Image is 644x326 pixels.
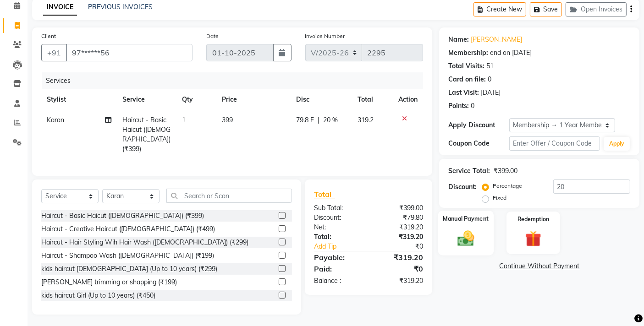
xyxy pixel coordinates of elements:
[47,116,64,124] span: Karan
[379,242,430,251] div: ₹0
[566,2,627,16] button: Open Invoices
[41,224,215,234] div: Haircut - Creative Haircut ([DEMOGRAPHIC_DATA]) (₹499)
[41,44,67,61] button: +91
[358,116,374,124] span: 319.2
[206,32,219,40] label: Date
[305,32,345,40] label: Invoice Number
[369,203,430,213] div: ₹399.00
[176,89,216,110] th: Qty
[291,89,352,110] th: Disc
[42,72,430,89] div: Services
[182,116,186,124] span: 1
[486,61,494,71] div: 51
[517,215,549,223] label: Redemption
[369,232,430,242] div: ₹319.20
[448,139,509,148] div: Coupon Code
[216,89,291,110] th: Price
[448,120,509,130] div: Apply Discount
[41,291,155,300] div: kids haircut Girl (Up to 10 years) (₹450)
[318,115,319,125] span: |
[307,263,369,274] div: Paid:
[448,61,484,71] div: Total Visits:
[448,35,469,44] div: Name:
[493,182,522,190] label: Percentage
[117,89,176,110] th: Service
[307,252,369,263] div: Payable:
[352,89,393,110] th: Total
[530,2,562,16] button: Save
[481,88,501,98] div: [DATE]
[41,251,214,261] div: Haircut - Shampoo Wash ([DEMOGRAPHIC_DATA]) (₹199)
[604,137,630,151] button: Apply
[448,88,479,98] div: Last Visit:
[41,211,204,221] div: Haircut - Basic Haicut ([DEMOGRAPHIC_DATA]) (₹399)
[471,101,474,111] div: 0
[41,32,56,40] label: Client
[452,228,480,248] img: _cash.svg
[88,3,153,11] a: PREVIOUS INVOICES
[307,242,379,251] a: Add Tip
[307,203,369,213] div: Sub Total:
[314,190,335,199] span: Total
[369,223,430,232] div: ₹319.20
[307,276,369,286] div: Balance :
[509,136,600,151] input: Enter Offer / Coupon Code
[448,182,477,192] div: Discount:
[41,264,217,274] div: kids haircut [DEMOGRAPHIC_DATA] (Up to 10 years) (₹299)
[488,75,491,84] div: 0
[441,261,638,271] a: Continue Without Payment
[448,48,488,58] div: Membership:
[448,101,469,111] div: Points:
[307,223,369,232] div: Net:
[494,166,517,176] div: ₹399.00
[490,48,532,58] div: end on [DATE]
[473,2,526,16] button: Create New
[520,229,546,249] img: _gift.svg
[222,116,233,124] span: 399
[66,44,193,61] input: Search by Name/Mobile/Email/Code
[323,115,338,125] span: 20 %
[369,252,430,263] div: ₹319.20
[296,115,314,125] span: 79.8 F
[41,277,177,287] div: [PERSON_NAME] trimming or shapping (₹199)
[41,238,248,247] div: Haircut - Hair Styling Wih Hair Wash ([DEMOGRAPHIC_DATA]) (₹299)
[493,194,506,202] label: Fixed
[448,166,490,176] div: Service Total:
[307,213,369,223] div: Discount:
[369,276,430,286] div: ₹319.20
[307,232,369,242] div: Total:
[448,75,486,84] div: Card on file:
[166,189,292,203] input: Search or Scan
[369,263,430,274] div: ₹0
[393,89,423,110] th: Action
[471,35,522,44] a: [PERSON_NAME]
[443,214,489,223] label: Manual Payment
[122,116,171,153] span: Haircut - Basic Haicut ([DEMOGRAPHIC_DATA]) (₹399)
[41,89,117,110] th: Stylist
[369,213,430,223] div: ₹79.80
